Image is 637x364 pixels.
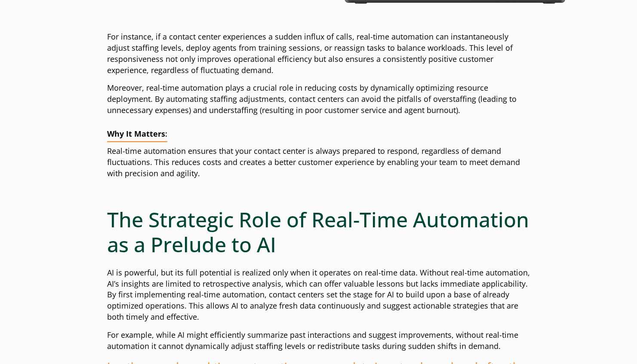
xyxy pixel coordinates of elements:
[107,83,530,116] p: Moreover, real-time automation plays a crucial role in reducing costs by dynamically optimizing r...
[107,128,165,139] strong: Why It Matters
[107,267,530,323] p: AI is powerful, but its full potential is realized only when it operates on real-time data. Witho...
[107,129,167,142] h3: :
[107,207,530,257] h2: The Strategic Role of Real-Time Automation as a Prelude to AI
[107,146,530,179] p: Real-time automation ensures that your contact center is always prepared to respond, regardless o...
[107,31,530,76] p: For instance, if a contact center experiences a sudden influx of calls, real-time automation can ...
[107,330,530,352] p: For example, while AI might efficiently summarize past interactions and suggest improvements, wit...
